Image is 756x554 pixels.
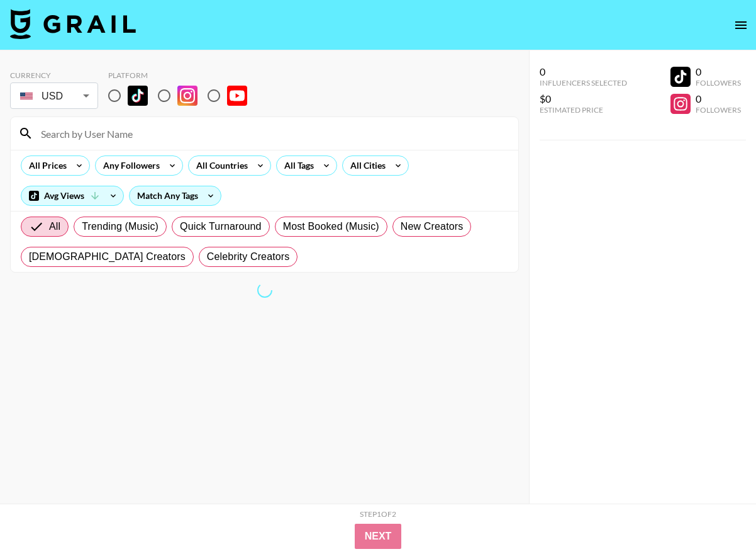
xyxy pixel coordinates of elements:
[540,93,627,105] div: $0
[540,105,627,115] div: Estimated Price
[49,219,60,234] span: All
[696,65,741,78] div: 0
[207,249,290,264] span: Celebrity Creators
[283,219,379,234] span: Most Booked (Music)
[128,86,148,106] img: TikTok
[82,219,158,234] span: Trending (Music)
[130,186,221,205] div: Match Any Tags
[21,186,123,205] div: Avg Views
[728,13,753,38] button: open drawer
[180,219,262,234] span: Quick Turnaround
[540,78,627,88] div: Influencers Selected
[33,123,511,144] input: Search by User Name
[177,86,197,106] img: Instagram
[343,156,388,175] div: All Cities
[696,93,741,105] div: 0
[540,65,627,78] div: 0
[10,9,136,39] img: Grail Talent
[227,86,247,106] img: YouTube
[10,71,98,80] div: Currency
[401,219,464,234] span: New Creators
[257,282,273,298] span: Refreshing bookers, clients, countries, tags, cities, talent, talent...
[696,78,741,88] div: Followers
[277,156,316,175] div: All Tags
[189,156,250,175] div: All Countries
[13,85,96,107] div: USD
[29,249,186,264] span: [DEMOGRAPHIC_DATA] Creators
[360,509,396,519] div: Step 1 of 2
[108,71,257,80] div: Platform
[96,156,162,175] div: Any Followers
[355,524,402,549] button: Next
[21,156,69,175] div: All Prices
[696,105,741,115] div: Followers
